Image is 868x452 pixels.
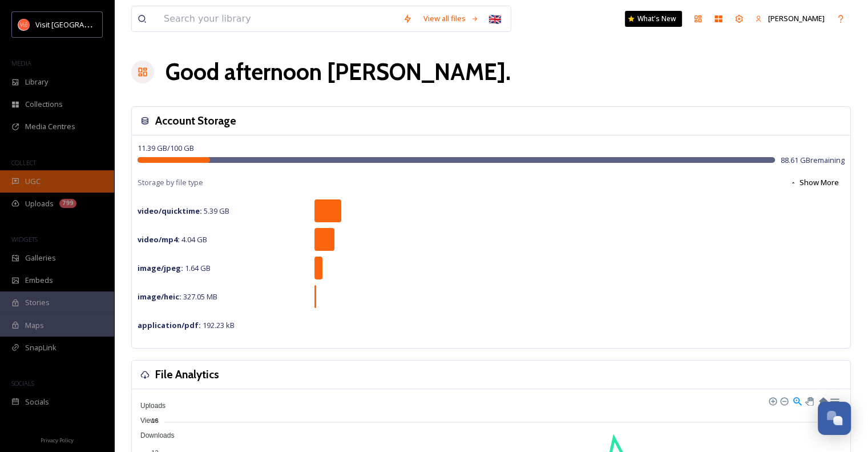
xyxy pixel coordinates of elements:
strong: image/jpeg : [138,263,183,273]
span: Privacy Policy [41,437,74,444]
button: Open Chat [818,402,851,435]
div: Zoom In [768,397,776,405]
tspan: 16 [151,417,158,424]
div: Menu [829,395,839,405]
span: Galleries [25,253,56,263]
strong: video/mp4 : [138,234,180,245]
span: SOCIALS [11,379,34,387]
span: Views [132,417,159,425]
span: Socials [25,397,49,407]
span: Uploads [25,198,54,209]
span: 327.05 MB [138,291,217,302]
span: Visit [GEOGRAPHIC_DATA] [35,19,124,30]
div: Zoom Out [780,397,788,405]
span: 192.23 kB [138,320,235,330]
a: Privacy Policy [41,433,74,446]
span: Library [25,77,48,87]
strong: video/quicktime : [138,206,202,216]
span: WIDGETS [11,235,38,243]
span: 1.64 GB [138,263,211,273]
h1: Good afternoon [PERSON_NAME] . [165,55,511,89]
a: What's New [625,11,682,27]
span: 5.39 GB [138,206,229,216]
div: 🇬🇧 [485,9,505,29]
span: COLLECT [11,158,36,167]
h3: File Analytics [155,366,219,383]
span: Media Centres [25,121,75,132]
div: Panning [805,397,812,404]
span: Embeds [25,275,53,286]
span: Stories [25,297,50,308]
span: SnapLink [25,342,56,353]
span: Downloads [132,431,174,439]
a: [PERSON_NAME] [749,7,830,30]
span: 4.04 GB [138,234,207,245]
span: Storage by file type [138,177,203,188]
div: Reset Zoom [818,395,827,405]
button: Show More [784,171,845,194]
input: Search your library [158,6,397,31]
img: download.png [18,19,30,30]
h3: Account Storage [155,113,236,129]
span: 88.61 GB remaining [781,155,845,166]
a: View all files [418,7,485,30]
strong: image/heic : [138,291,181,302]
div: 799 [59,199,76,208]
span: [PERSON_NAME] [768,13,825,23]
span: Uploads [132,402,165,410]
span: 11.39 GB / 100 GB [138,143,194,153]
strong: application/pdf : [138,320,201,330]
div: Selection Zoom [792,395,802,405]
span: MEDIA [11,59,31,67]
span: Collections [25,99,63,110]
span: Maps [25,320,44,331]
span: UGC [25,176,41,187]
